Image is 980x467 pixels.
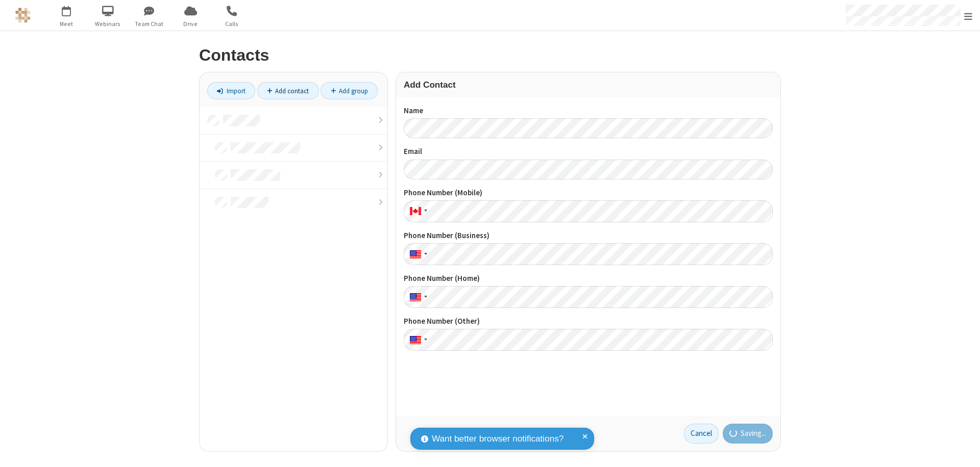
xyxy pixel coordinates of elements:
[171,19,210,29] span: Drive
[404,230,773,242] label: Phone Number (Business)
[404,200,430,222] div: Canada: + 1
[213,19,251,29] span: Calls
[741,428,766,439] span: Saving...
[404,286,430,308] div: United States: + 1
[404,187,773,199] label: Phone Number (Mobile)
[723,424,773,444] button: Saving...
[404,243,430,265] div: United States: + 1
[404,80,773,90] h3: Add Contact
[89,19,127,29] span: Webinars
[15,8,31,23] img: QA Selenium DO NOT DELETE OR CHANGE
[404,316,773,327] label: Phone Number (Other)
[404,329,430,351] div: United States: + 1
[47,19,86,29] span: Meet
[954,440,972,460] iframe: Chat
[199,46,781,64] h2: Contacts
[130,19,168,29] span: Team Chat
[432,432,563,446] span: Want better browser notifications?
[257,82,319,99] a: Add contact
[321,82,378,99] a: Add group
[207,82,255,99] a: Import
[404,273,773,284] label: Phone Number (Home)
[404,146,773,158] label: Email
[684,424,719,444] a: Cancel
[404,105,773,117] label: Name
